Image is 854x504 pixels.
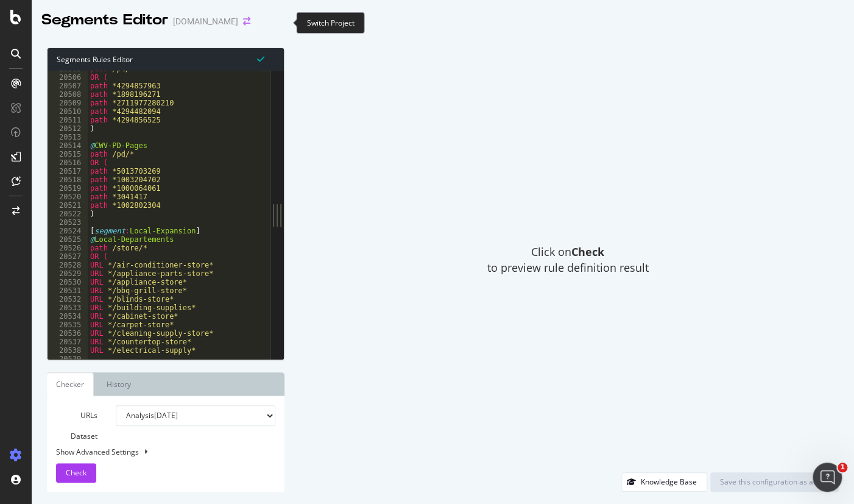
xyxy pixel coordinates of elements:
[621,472,707,492] button: Knowledge Base
[48,193,88,201] div: 20520
[48,346,88,355] div: 20538
[47,405,107,447] label: URLs Dataset
[48,286,88,295] div: 20531
[48,303,88,312] div: 20533
[173,15,238,27] div: [DOMAIN_NAME]
[48,227,88,235] div: 20524
[48,269,88,278] div: 20529
[48,48,284,71] div: Segments Rules Editor
[48,141,88,150] div: 20514
[487,244,649,275] span: Click on to preview rule definition result
[48,82,88,90] div: 20507
[48,167,88,176] div: 20517
[48,252,88,261] div: 20527
[66,467,86,478] span: Check
[257,53,264,65] span: Syntax is valid
[838,463,847,472] span: 1
[48,124,88,133] div: 20512
[48,150,88,158] div: 20515
[48,176,88,184] div: 20518
[48,261,88,269] div: 20528
[48,329,88,338] div: 20536
[56,463,96,483] button: Check
[720,477,829,487] div: Save this configuration as active
[621,477,707,487] a: Knowledge Base
[48,244,88,252] div: 20526
[48,295,88,303] div: 20532
[48,355,88,363] div: 20539
[48,90,88,99] div: 20508
[48,184,88,193] div: 20519
[571,244,604,259] strong: Check
[48,73,88,82] div: 20506
[48,235,88,244] div: 20525
[813,463,842,492] iframe: Intercom live chat
[243,17,250,26] div: arrow-right-arrow-left
[48,116,88,124] div: 20511
[48,133,88,141] div: 20513
[48,338,88,346] div: 20537
[48,158,88,167] div: 20516
[48,218,88,227] div: 20523
[48,312,88,321] div: 20534
[48,201,88,210] div: 20521
[296,12,364,34] div: Switch Project
[48,210,88,218] div: 20522
[47,447,266,457] div: Show Advanced Settings
[48,321,88,329] div: 20535
[97,372,141,396] a: History
[47,372,94,396] a: Checker
[48,99,88,107] div: 20509
[48,278,88,286] div: 20530
[641,477,697,487] div: Knowledge Base
[710,472,839,492] button: Save this configuration as active
[48,107,88,116] div: 20510
[41,10,168,30] div: Segments Editor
